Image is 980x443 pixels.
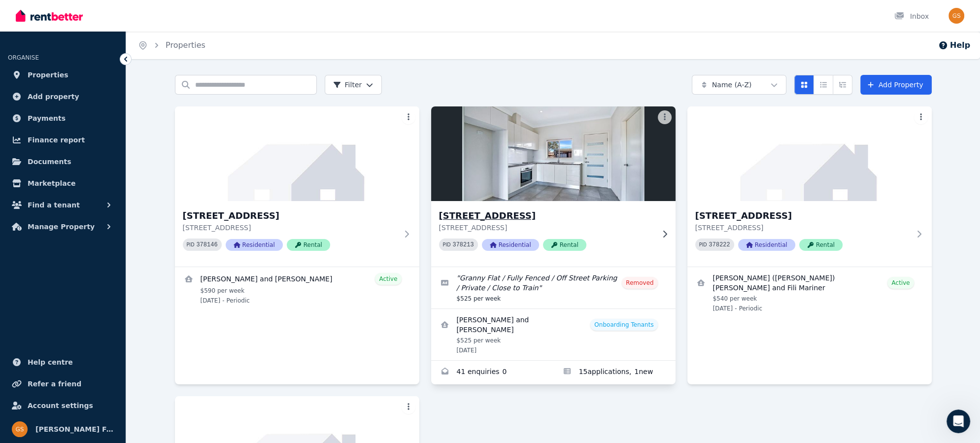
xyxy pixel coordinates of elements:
div: We recommend discussing the refund with your tenant first to avoid any potential disputes later. [16,85,181,114]
span: Payments [28,112,66,124]
a: Properties [166,40,205,50]
button: Compact list view [813,75,833,95]
button: Gif picker [31,323,39,331]
p: [STREET_ADDRESS] [439,223,654,233]
a: 15A Crown St, Riverstone[STREET_ADDRESS][STREET_ADDRESS]PID 378213ResidentialRental [431,106,676,267]
button: More options [402,110,415,124]
div: Thank you so much for your kind words! We're always here to help if you have any more questions o... [8,199,162,249]
img: 15A Crown St, Riverstone [425,104,681,204]
button: Emoji picker [15,323,23,331]
img: Profile image for The RentBetter Team [28,5,44,21]
button: Manage Property [8,217,118,237]
nav: Breadcrumb [126,32,217,59]
button: Home [154,4,173,23]
span: Marketplace [28,177,75,189]
div: Inbox [894,11,929,21]
span: Help centre [28,356,73,368]
span: Name (A-Z) [712,80,752,90]
code: 378146 [196,241,217,248]
a: View details for Alvin Banaag and Edwin Bico [431,309,676,360]
span: Rental [799,239,843,251]
img: Stanyer Family Super Pty Ltd ATF Stanyer Family Super [12,421,28,437]
code: 378222 [709,241,730,248]
div: Stanyer says… [8,150,189,199]
button: More options [914,110,928,124]
span: Manage Property [28,221,95,233]
a: Properties [8,65,118,85]
a: Help centre [8,352,118,372]
img: 15 Crown St, Riverstone [175,106,419,201]
div: Hi Rent Better - Thanks heaps for the prompt response. Love your work. 👍👍👍 [43,156,181,185]
a: Account settings [8,396,118,415]
h1: The RentBetter Team [48,5,130,12]
button: go back [6,4,25,23]
button: More options [658,110,672,124]
div: The RentBetter Team says… [8,250,189,282]
h3: [STREET_ADDRESS] [695,209,910,223]
span: Residential [738,239,795,251]
div: View options [794,75,852,95]
a: Finance report [8,130,118,150]
a: Add Property [860,75,932,95]
span: Documents [28,156,71,168]
div: Help The RentBetter Team understand how they’re doing: [16,256,154,275]
div: Help The RentBetter Team understand how they’re doing: [8,250,162,281]
textarea: Message… [8,302,189,319]
span: Finance report [28,134,85,146]
code: 378213 [452,241,473,248]
a: Refer a friend [8,374,118,394]
div: Did that answer your question? [16,127,124,136]
button: Help [938,39,970,51]
a: Enquiries for 15A Crown St, Riverstone [431,361,553,384]
span: Refer a friend [28,378,81,390]
img: RentBetter [16,8,83,23]
a: Payments [8,108,118,128]
p: The team can also help [48,12,123,22]
span: Find a tenant [28,199,80,211]
a: 43 Catalina St, North St Marys[STREET_ADDRESS][STREET_ADDRESS]PID 378222ResidentialRental [687,106,932,267]
button: Find a tenant [8,195,118,215]
span: Rental [543,239,586,251]
span: Rental [287,239,330,251]
span: Add property [28,91,79,102]
a: Documents [8,152,118,171]
h3: [STREET_ADDRESS] [183,209,398,223]
small: PID [699,242,707,247]
small: PID [443,242,451,247]
div: Did that answer your question? [8,121,132,142]
p: [STREET_ADDRESS] [183,223,398,233]
span: Properties [28,69,68,81]
a: View details for Lemuel and Liberty Ramos [175,267,419,310]
button: Send a message… [169,319,185,335]
h3: [STREET_ADDRESS] [439,209,654,223]
button: Upload attachment [47,323,55,331]
small: PID [187,242,195,247]
span: [PERSON_NAME] Family Super Pty Ltd ATF [PERSON_NAME] Family Super [35,423,114,435]
div: Hi Rent Better - Thanks heaps for the prompt response. Love your work. 👍👍👍 [35,150,189,191]
iframe: Intercom live chat [946,409,970,433]
div: The RentBetter Team says… [8,199,189,250]
div: The RentBetter Team says… [8,282,189,352]
div: The RentBetter Team says… [8,121,189,150]
a: Edit listing: Granny Flat / Fully Fenced / Off Street Parking / Private / Close to Train [431,267,676,308]
a: View details for Vitaliano (Victor) Pulaa and Fili Mariner [687,267,932,318]
div: Thank you so much for your kind words! We're always here to help if you have any more questions o... [16,205,154,243]
a: Marketplace [8,173,118,193]
button: More options [402,400,415,414]
span: Account settings [28,400,93,411]
button: Name (A-Z) [692,75,786,95]
a: Applications for 15A Crown St, Riverstone [553,361,676,384]
button: Expanded list view [833,75,852,95]
div: Rate your conversation [18,293,135,305]
a: 15 Crown St, Riverstone[STREET_ADDRESS][STREET_ADDRESS]PID 378146ResidentialRental [175,106,419,267]
span: ORGANISE [8,54,39,61]
div: Close [173,4,191,22]
button: Card view [794,75,814,95]
p: [STREET_ADDRESS] [695,223,910,233]
a: Add property [8,87,118,106]
span: Residential [482,239,539,251]
img: Stanyer Family Super Pty Ltd ATF Stanyer Family Super [948,8,964,24]
div: Since you want to refund the bond in full, you can initiate this yourself through the . When star... [16,32,181,80]
span: Filter [333,80,362,90]
button: Filter [325,75,382,95]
